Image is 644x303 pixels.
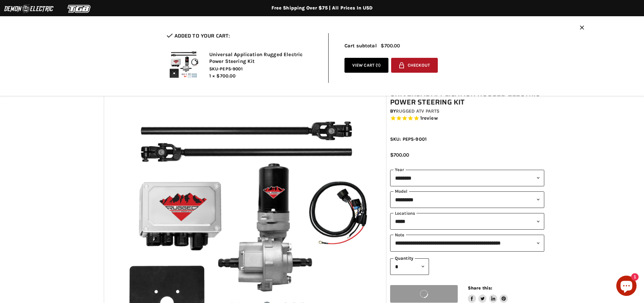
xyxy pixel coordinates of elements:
[396,108,439,114] a: Rugged ATV Parts
[3,2,54,15] img: Demon Electric Logo 2
[468,285,492,290] span: Share this:
[408,63,430,68] span: Checkout
[420,115,438,121] span: 1 reviews
[216,73,236,79] span: $700.00
[614,276,639,298] inbox-online-store-chat: Shopify online store chat
[381,43,400,49] span: $700.00
[209,73,215,79] span: 1 ×
[344,58,389,73] a: View cart (1)
[52,5,593,11] div: Free Shipping Over $75 | All Prices In USD
[344,43,377,49] span: Cart subtotal
[391,58,438,73] button: Checkout
[390,191,544,208] select: modal-name
[390,258,429,275] select: Quantity
[54,2,105,15] img: TGB Logo 2
[390,108,544,115] div: by
[468,285,508,303] aside: Share this:
[377,63,379,68] span: 1
[209,51,318,65] h2: Universal Application Rugged Electric Power Steering Kit
[388,58,438,75] form: cart checkout
[390,136,544,143] div: SKU: PEPS-9001
[390,213,544,230] select: keys
[422,115,438,121] span: review
[390,115,544,122] span: Rated 5.0 out of 5 stars 1 reviews
[390,170,544,186] select: year
[390,152,409,158] span: $700.00
[167,33,318,39] h2: Added to your cart:
[167,48,200,81] img: Universal Application Rugged Electric Power Steering Kit
[390,90,544,107] h1: Universal Application Rugged Electric Power Steering Kit
[209,66,318,72] span: SKU-PEPS-9001
[390,235,544,251] select: keys
[580,25,584,31] button: Close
